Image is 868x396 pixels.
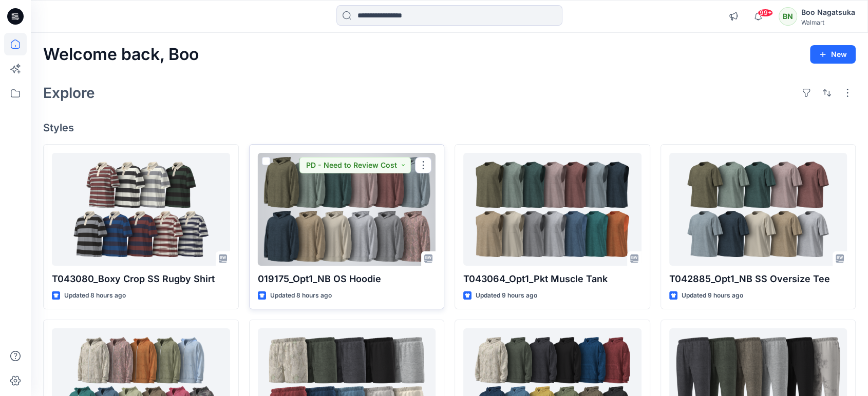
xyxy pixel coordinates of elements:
div: Boo Nagatsuka [801,6,855,18]
div: BN [779,7,797,26]
p: T043064_Opt1_Pkt Muscle Tank [463,272,641,286]
div: Walmart [801,18,855,26]
p: T043080_Boxy Crop SS Rugby Shirt [52,272,230,286]
p: T042885_Opt1_NB SS Oversize Tee [669,272,847,286]
a: T043064_Opt1_Pkt Muscle Tank [463,153,641,266]
a: T043080_Boxy Crop SS Rugby Shirt [52,153,230,266]
a: 019175_Opt1_NB OS Hoodie [258,153,436,266]
button: New [810,45,856,64]
h2: Welcome back, Boo [43,45,199,64]
h2: Explore [43,85,95,101]
p: Updated 8 hours ago [270,290,332,301]
p: Updated 9 hours ago [682,290,743,301]
span: 99+ [758,9,773,17]
h4: Styles [43,122,856,134]
a: T042885_Opt1_NB SS Oversize Tee [669,153,847,266]
p: Updated 8 hours ago [64,290,126,301]
p: Updated 9 hours ago [476,290,537,301]
p: 019175_Opt1_NB OS Hoodie [258,272,436,286]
